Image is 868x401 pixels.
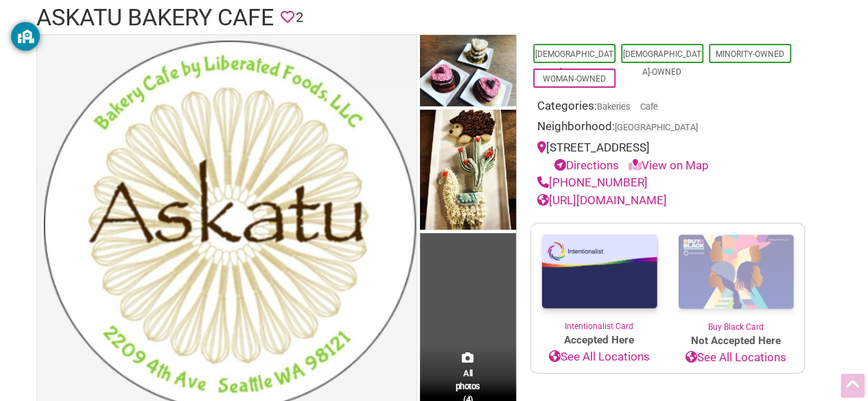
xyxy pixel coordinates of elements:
[554,158,619,172] a: Directions
[537,139,798,174] div: [STREET_ADDRESS]
[531,348,668,366] a: See All Locations
[296,7,303,28] span: 2
[640,101,658,112] a: Cafe
[668,349,804,367] a: See All Locations
[537,97,798,119] div: Categories:
[615,123,698,132] span: [GEOGRAPHIC_DATA]
[668,223,804,333] a: Buy Black Card
[623,49,701,77] a: [DEMOGRAPHIC_DATA]-Owned
[537,175,648,189] a: [PHONE_NUMBER]
[629,158,709,172] a: View on Map
[716,49,784,59] a: Minority-Owned
[535,49,613,77] a: [DEMOGRAPHIC_DATA]-Owned
[531,223,668,320] img: Intentionalist Card
[531,332,668,348] span: Accepted Here
[668,223,804,321] img: Buy Black Card
[420,110,516,233] img: Askatu Bakery Cafe
[36,1,274,34] h1: Askatu Bakery Cafe
[597,101,631,112] a: Bakeries
[543,74,606,84] a: Woman-Owned
[537,193,667,207] a: [URL][DOMAIN_NAME]
[11,22,40,51] button: GoGuardian Privacy Information
[420,35,516,110] img: Askatu Bakery Cafe
[537,118,798,139] div: Neighborhood:
[531,223,668,332] a: Intentionalist Card
[668,333,804,349] span: Not Accepted Here
[841,374,865,398] div: Scroll Back to Top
